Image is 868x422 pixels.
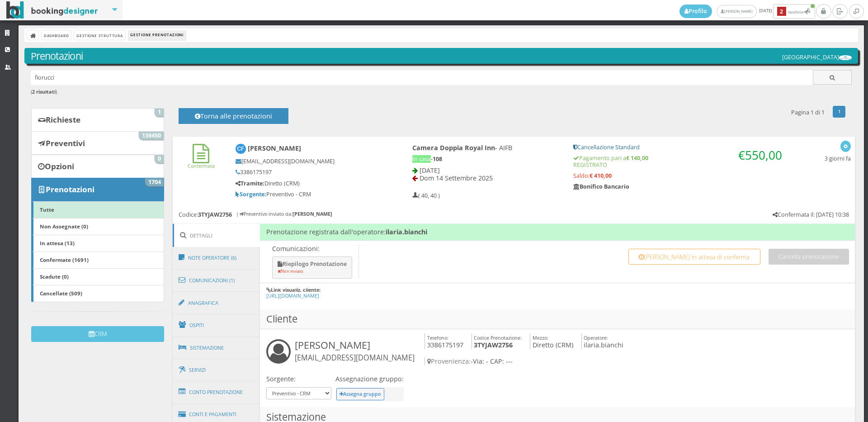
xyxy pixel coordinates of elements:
p: Comunicazioni: [272,245,354,252]
span: In casa [412,155,431,163]
b: Tramite: [236,180,264,187]
h4: Assegnazione gruppo: [335,375,404,383]
b: Tutte [40,206,54,213]
span: [DATE] [679,4,816,19]
a: Prenotazioni 1704 [31,178,164,201]
h4: - [425,357,801,365]
b: Bonifico Bancario [573,183,629,190]
input: Ricerca cliente - (inserisci il codice, il nome, il cognome, il numero di telefono o la mail) [31,70,813,85]
a: Cancellate (509) [31,285,164,302]
a: In attesa (13) [31,235,164,252]
b: Sorgente: [236,190,266,198]
h3: [PERSON_NAME] [295,339,415,363]
span: 139450 [139,132,164,140]
b: Link visualiz. cliente: [271,286,321,293]
h4: ilaria.bianchi [581,333,624,349]
b: Confermate (1691) [40,256,89,263]
h3: Prenotazioni [31,50,852,62]
a: Profilo [679,5,712,18]
a: Opzioni 0 [31,155,164,178]
a: Sistemazione [173,336,260,360]
img: ea773b7e7d3611ed9c9d0608f5526cb6.png [839,55,852,60]
small: Non inviato [278,268,303,274]
h4: 3386175197 [425,333,463,349]
h4: - AIFB [412,144,561,152]
b: Richieste [46,114,80,125]
a: Preventivi 139450 [31,131,164,155]
a: [URL][DOMAIN_NAME] [266,292,319,299]
li: Gestione Prenotazioni [128,30,186,40]
b: 2 risultati [32,88,56,95]
h5: ( 40, 40 ) [412,192,440,199]
b: Scadute (0) [40,273,69,280]
b: 3TYJAW2756 [198,211,232,218]
b: 108 [433,155,442,163]
a: Tutte [31,201,164,218]
b: 3TYJAW2756 [474,341,513,349]
h4: Sorgente: [266,375,331,383]
button: Assegna gruppo [336,388,385,400]
a: Note Operatore (6) [173,246,260,270]
span: - CAP: --- [486,357,513,365]
h5: Confermata il: [DATE] 10:38 [773,211,849,218]
span: Via: [473,357,484,365]
h6: ( ) [31,89,852,95]
h5: Preventivo - CRM [236,191,382,198]
a: Scadute (0) [31,268,164,285]
h6: | Preventivo inviato da: [236,211,332,217]
b: 2 [777,7,786,16]
a: Richieste 1 [31,108,164,132]
a: Servizi [173,359,260,382]
b: Cancellate (509) [40,289,82,297]
h4: Torna alle prenotazioni [189,112,278,126]
small: Codice Prenotazione: [474,334,522,341]
button: Riepilogo Prenotazione Non inviato [272,256,352,279]
h5: [GEOGRAPHIC_DATA] [782,54,852,61]
a: Confermata [188,155,215,169]
a: Gestione Struttura [74,30,125,40]
button: [PERSON_NAME] in attesa di conferma [628,249,760,265]
b: Non Assegnate (0) [40,223,88,230]
h4: Diretto (CRM) [530,333,573,349]
h5: Pagina 1 di 1 [791,109,825,116]
h5: Diretto (CRM) [236,180,382,187]
a: Non Assegnate (0) [31,218,164,235]
h5: Codice: [179,211,232,218]
h5: Pagamento pari a REGISTRATO [573,155,786,168]
button: Cancella prenotazione [769,249,849,265]
b: Camera Doppia Royal Inn [412,143,495,152]
small: Mezzo: [533,334,548,341]
h4: Prenotazione registrata dall'operatore: [260,224,855,240]
a: Dashboard [42,30,71,40]
b: Prenotazioni [46,184,94,194]
a: Conto Prenotazione [173,380,260,404]
a: Ospiti [173,313,260,337]
img: Cinzia Fiorucci [236,144,246,154]
a: Confermate (1691) [31,251,164,269]
b: Opzioni [45,161,74,171]
h5: Cancellazione Standard [573,144,786,151]
a: Dettagli [173,224,260,247]
h5: 3386175197 [236,169,382,175]
a: Anagrafica [173,291,260,315]
button: 2Notifiche [773,4,815,19]
button: Torna alle prenotazioni [179,108,288,124]
b: [PERSON_NAME] [248,144,301,152]
a: [PERSON_NAME] [717,5,757,18]
strong: € 140,00 [626,154,648,162]
span: 0 [155,155,164,163]
h5: [EMAIL_ADDRESS][DOMAIN_NAME] [236,158,382,165]
small: Operatore: [584,334,608,341]
span: [DATE] [420,166,440,175]
b: [PERSON_NAME] [292,210,332,217]
span: € [738,147,782,163]
span: Dom 14 Settembre 2025 [420,174,493,182]
a: 1 [833,106,846,118]
a: Comunicazioni (1) [173,269,260,292]
strong: € 410,00 [590,172,612,180]
span: Provenienza: [427,357,471,365]
small: Telefono: [427,334,448,341]
small: [EMAIL_ADDRESS][DOMAIN_NAME] [295,353,415,363]
span: 550,00 [745,147,782,163]
b: Preventivi [46,138,85,148]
